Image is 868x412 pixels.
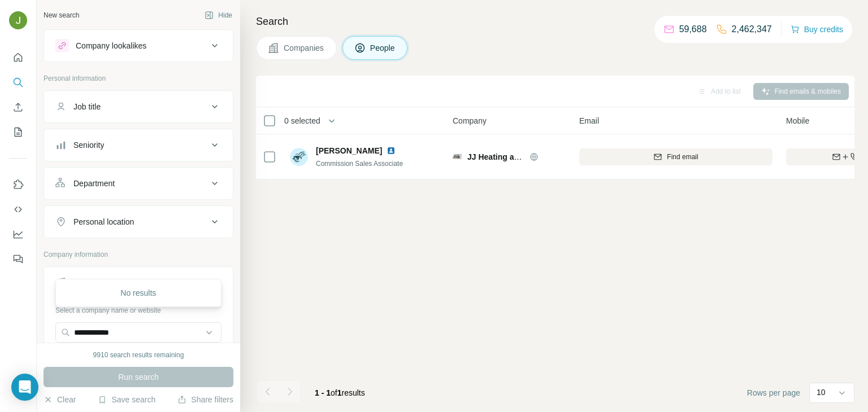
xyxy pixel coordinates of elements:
[44,208,233,235] button: Personal location
[667,152,698,162] span: Find email
[9,72,27,93] button: Search
[316,160,403,168] span: Commission Sales Associate
[290,148,308,166] img: Avatar
[44,132,233,159] button: Seniority
[331,388,337,397] span: of
[55,301,222,315] div: Select a company name or website
[316,145,382,156] span: [PERSON_NAME]
[73,216,134,227] div: Personal location
[387,146,396,155] img: LinkedIn logo
[579,148,772,165] button: Find email
[679,23,707,36] p: 59,688
[76,40,146,51] div: Company lookalikes
[284,115,320,126] span: 0 selected
[370,42,396,54] span: People
[747,387,800,398] span: Rows per page
[579,115,599,126] span: Email
[44,73,233,84] p: Personal information
[315,388,331,397] span: 1 - 1
[44,10,79,20] div: New search
[44,269,233,301] button: Company
[9,224,27,244] button: Dashboard
[791,21,843,37] button: Buy credits
[197,7,240,24] button: Hide
[58,282,219,304] div: No results
[44,249,233,260] p: Company information
[44,93,233,120] button: Job title
[73,178,115,189] div: Department
[9,122,27,142] button: My lists
[98,394,155,405] button: Save search
[786,115,809,126] span: Mobile
[315,388,365,397] span: results
[93,350,184,360] div: 9910 search results remaining
[73,101,101,112] div: Job title
[256,14,854,29] h4: Search
[177,394,233,405] button: Share filters
[44,394,76,405] button: Clear
[9,97,27,117] button: Enrich CSV
[817,387,826,398] p: 10
[9,249,27,269] button: Feedback
[284,42,325,54] span: Companies
[467,152,588,161] span: JJ Heating and Air Conditioning
[337,388,342,397] span: 1
[9,174,27,195] button: Use Surfe on LinkedIn
[73,139,104,151] div: Seniority
[73,277,107,288] div: Company
[9,11,27,29] img: Avatar
[453,154,462,160] img: Logo of JJ Heating and Air Conditioning
[732,23,772,36] p: 2,462,347
[44,32,233,59] button: Company lookalikes
[11,374,38,401] div: Open Intercom Messenger
[9,47,27,68] button: Quick start
[9,199,27,220] button: Use Surfe API
[44,170,233,197] button: Department
[453,115,487,126] span: Company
